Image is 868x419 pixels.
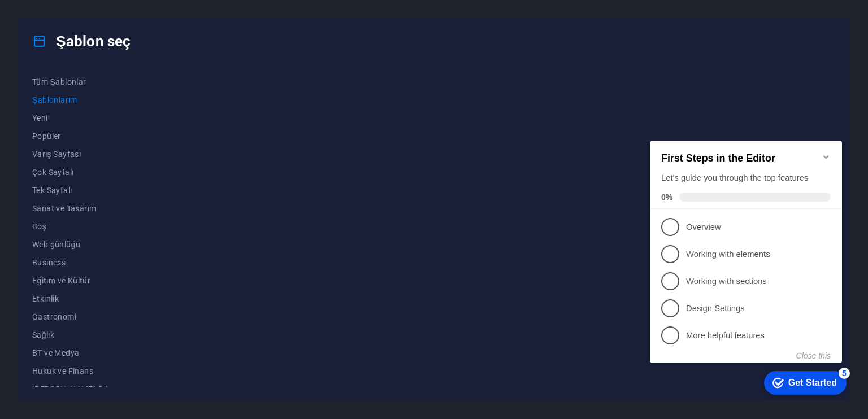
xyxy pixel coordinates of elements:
span: Gastronomi [32,312,136,321]
button: Hukuk ve Finans [32,362,136,380]
button: Tek Sayfalı [32,181,136,199]
span: Tüm Şablonlar [32,77,136,86]
button: Gastronomi [32,308,136,326]
h4: Şablon seç [32,32,131,50]
button: Sanat ve Tasarım [32,199,136,217]
span: Business [32,258,136,267]
button: Popüler [32,127,136,145]
button: Çok Sayfalı [32,163,136,181]
span: [PERSON_NAME] Gütmeyen [32,385,136,394]
span: Etkinlik [32,294,136,303]
span: Varış Sayfası [32,150,136,159]
p: Overview [41,97,176,109]
span: Boş [32,222,136,231]
button: Etkinlik [32,290,136,308]
button: Şablonlarım [32,91,136,109]
button: Sağlık [32,326,136,344]
h2: First Steps in the Editor [16,28,185,40]
p: Working with elements [41,124,176,136]
span: Sağlık [32,330,136,339]
div: Let's guide you through the top features [16,48,185,60]
button: Eğitim ve Kültür [32,272,136,290]
span: Popüler [32,132,136,141]
li: Design Settings [5,171,197,198]
div: Minimize checklist [176,28,185,37]
span: Hukuk ve Finans [32,366,136,376]
button: Yeni [32,109,136,127]
li: Working with sections [5,143,197,171]
span: Çok Sayfalı [32,168,136,177]
span: 0% [16,68,34,77]
li: Working with elements [5,116,197,143]
div: Get Started [143,254,192,264]
span: Sanat ve Tasarım [32,204,136,213]
button: Boş [32,217,136,235]
span: Eğitim ve Kültür [32,276,136,285]
span: Şablonlarım [32,95,136,104]
div: 5 [193,243,205,255]
p: More helpful features [41,206,176,217]
li: Overview [5,89,197,116]
button: Varış Sayfası [32,145,136,163]
span: Web günlüğü [32,240,136,249]
div: Get Started 5 items remaining, 0% complete [119,247,201,270]
button: [PERSON_NAME] Gütmeyen [32,380,136,398]
p: Working with sections [41,151,176,163]
button: Web günlüğü [32,235,136,254]
button: BT ve Medya [32,344,136,362]
span: BT ve Medya [32,348,136,357]
li: More helpful features [5,198,197,225]
span: Tek Sayfalı [32,186,136,195]
button: Close this [151,227,185,236]
span: Yeni [32,114,136,123]
button: Business [32,254,136,272]
button: Tüm Şablonlar [32,73,136,91]
p: Design Settings [41,178,176,190]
